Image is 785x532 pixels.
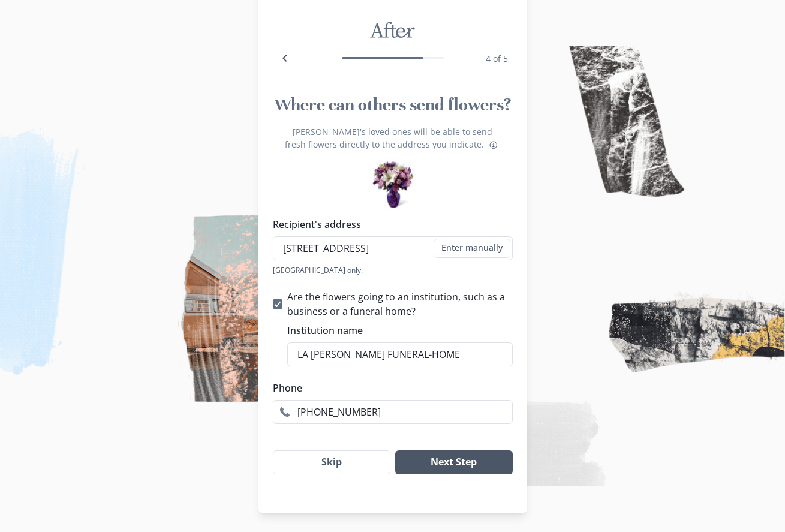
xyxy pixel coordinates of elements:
div: Preview of some flower bouquets [370,158,415,203]
button: Back [273,46,297,70]
button: Next Step [395,450,512,474]
button: About flower deliveries [486,138,501,152]
h1: Where can others send flowers? [273,94,513,116]
span: Are the flowers going to an institution, such as a business or a funeral home? [287,290,513,318]
div: [GEOGRAPHIC_DATA] only. [273,265,513,275]
p: [PERSON_NAME]'s loved ones will be able to send fresh flowers directly to the address you indicate. [273,125,513,153]
label: Phone [273,381,506,395]
button: Enter manually [434,239,510,258]
button: Skip [273,450,391,474]
label: Recipient's address [273,217,506,232]
input: Search address [273,236,513,260]
label: Institution name [287,323,506,338]
span: 4 of 5 [486,53,508,64]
